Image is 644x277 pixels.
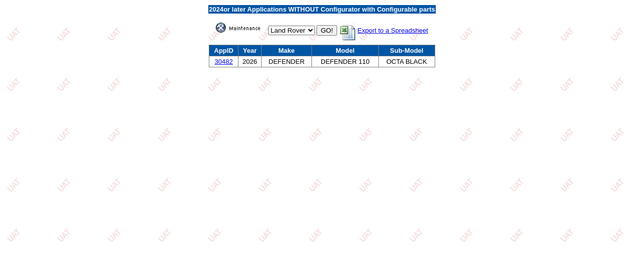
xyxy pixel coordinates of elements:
td: DEFENDER 110 [312,56,379,67]
td: DEFENDER [261,56,311,67]
td: 2026 [238,56,262,67]
td: Make [261,45,311,56]
img: maint.gif [216,23,266,33]
td: Sub-Model [378,45,435,56]
input: GO! [316,25,337,36]
span: 2024 [209,6,223,13]
td: or later Applications WITHOUT Configurator with Configurable parts [208,5,436,14]
a: Export to a Spreadsheet [339,27,428,34]
td: Model [312,45,379,56]
td: AppID [209,45,238,56]
img: MSExcel.jpg [339,23,358,43]
a: 30482 [215,58,233,65]
td: OCTA BLACK [378,56,435,67]
td: Year [238,45,262,56]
